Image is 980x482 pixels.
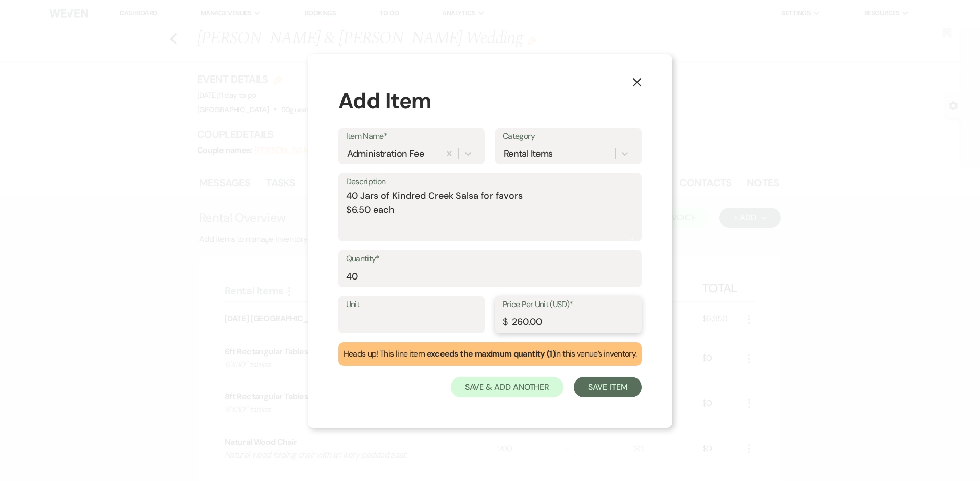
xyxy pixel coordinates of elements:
p: Heads up! This line item in this venue’s inventory. [344,347,637,361]
label: Unit [346,297,477,312]
label: Description [346,174,634,189]
div: Add Item [338,85,642,117]
div: Rental Items [504,147,552,161]
div: Administration Fee [347,147,424,161]
button: Save Item [574,377,642,397]
button: Save & Add Another [451,377,564,397]
label: Price Per Unit (USD)* [503,297,634,312]
div: $ [503,315,507,329]
label: Category [503,129,634,144]
label: Item Name* [346,129,477,144]
textarea: 40 Jars of Kindred Creek Salsa for favors $6.50 each [346,189,634,240]
label: Quantity* [346,251,634,266]
strong: exceeds the maximum quantity ( 1 ) [427,348,555,359]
